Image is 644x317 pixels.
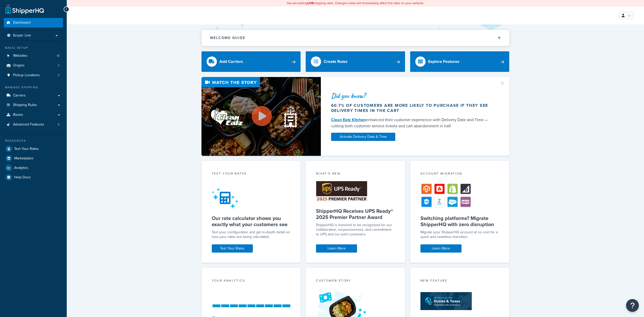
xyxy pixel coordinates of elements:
[210,36,245,40] h2: Welcome Guide
[410,51,510,72] a: Explore Features
[13,21,31,25] span: Dashboard
[58,63,60,68] span: 3
[307,1,314,5] b: LIVE
[212,244,253,253] a: Test Your Rates
[420,244,462,253] a: Learn More
[331,103,493,113] div: 60.7% of customers are more likely to purchase if they see delivery times in the cart
[201,51,301,72] a: Add Carriers
[202,30,509,46] button: Welcome Guide
[57,54,60,58] span: 18
[201,77,321,156] img: Video thumbnail
[4,120,63,129] a: Advanced Features5
[4,110,63,120] a: Boxes
[316,223,395,237] p: ShipperHQ is honored to be recognized for our collaboration, responsiveness, and commitment to UP...
[13,63,25,68] span: Origins
[420,278,499,284] div: New Feature
[14,147,39,151] span: Test Your Rates
[420,171,499,177] div: Account Migration
[4,163,63,172] a: Analytics
[14,166,28,170] span: Analytics
[331,117,493,129] div: enhanced their customer experience with Delivery Date and Time — cutting both customer service ti...
[4,46,63,50] div: Basic Setup
[4,85,63,90] div: Manage Shipping
[316,171,395,177] div: What's New
[4,61,63,70] li: Origins
[13,122,44,127] span: Advanced Features
[4,139,63,143] div: Resources
[13,103,37,107] span: Shipping Rules
[4,120,63,129] li: Advanced Features
[331,133,395,141] a: Activate Delivery Date & Time
[58,122,60,127] span: 5
[4,154,63,163] a: Marketplace
[14,175,31,180] span: Help Docs
[420,230,499,239] div: Migrate your ShipperHQ account at no cost for a quick and seamless transition.
[331,92,493,99] div: Did you know?
[13,73,40,78] span: Pickup Locations
[331,117,366,123] a: Clean Eatz Kitchen
[4,71,63,80] li: Pickup Locations
[212,215,291,227] h5: Our rate calculator shows you exactly what your customers see
[212,278,291,284] div: Your Analytics
[212,230,291,239] div: Test your configuration and get in-depth detail on how your rates are being calculated.
[626,299,639,312] button: Open Resource Center
[4,51,63,61] a: Websites18
[4,71,63,80] a: Pickup Locations2
[13,113,23,117] span: Boxes
[219,58,243,65] div: Add Carriers
[4,100,63,110] a: Shipping Rules
[4,173,63,182] a: Help Docs
[13,33,31,38] span: Scope: Live
[4,51,63,61] li: Websites
[212,171,291,177] div: Test your rates
[58,73,60,78] span: 2
[316,244,357,253] a: Learn More
[4,61,63,70] a: Origins3
[324,58,348,65] div: Create Rules
[4,91,63,100] a: Carriers
[316,208,395,220] h5: ShipperHQ Receives UPS Ready® 2025 Premier Partner Award
[13,54,27,58] span: Websites
[428,58,459,65] div: Explore Features
[14,156,33,161] span: Marketplace
[420,215,499,227] h5: Switching platforms? Migrate ShipperHQ with zero disruption
[306,51,405,72] a: Create Rules
[13,93,26,98] span: Carriers
[4,18,63,27] a: Dashboard
[316,278,395,284] div: Customer Story
[4,144,63,153] a: Test Your Rates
